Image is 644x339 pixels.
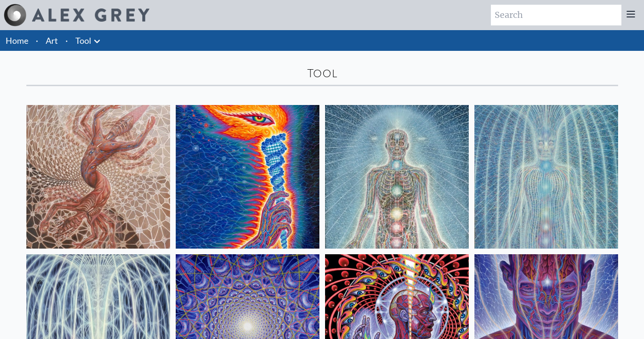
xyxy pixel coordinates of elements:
[32,30,42,51] li: ·
[6,35,28,46] a: Home
[491,5,621,25] input: Search
[62,30,72,51] li: ·
[26,66,618,81] div: Tool
[75,34,91,47] a: Tool
[46,34,58,47] a: Art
